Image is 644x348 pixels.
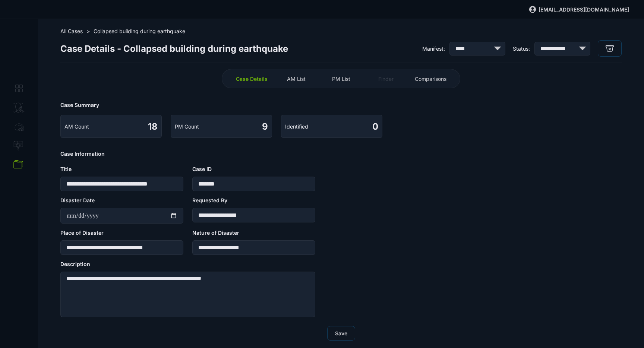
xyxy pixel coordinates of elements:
[60,261,90,267] span: Description
[175,123,199,130] span: PM Count
[415,76,446,82] span: Comparisons
[60,28,83,34] span: All Cases
[60,230,104,236] span: Place of Disaster
[287,76,306,82] span: AM List
[60,102,622,108] span: Case Summary
[148,121,158,132] span: 18
[285,123,308,130] span: Identified
[192,166,212,172] span: Case ID
[335,330,347,336] span: Save
[528,5,537,13] img: svg%3e
[64,123,89,130] span: AM Count
[513,45,530,52] span: Status:
[236,76,268,82] span: Case Details
[60,197,95,203] span: Disaster Date
[94,28,185,34] span: Collapsed building during earthquake
[86,28,90,34] span: >
[60,151,622,157] span: Case Information
[60,166,72,172] span: Title
[327,326,355,341] button: Save
[332,76,350,82] span: PM List
[372,121,378,132] span: 0
[422,45,445,52] span: Manifest:
[192,197,227,203] span: Requested By
[262,121,268,132] span: 9
[539,6,629,13] span: [EMAIL_ADDRESS][DOMAIN_NAME]
[60,43,288,54] span: Case Details - Collapsed building during earthquake
[192,230,239,236] span: Nature of Disaster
